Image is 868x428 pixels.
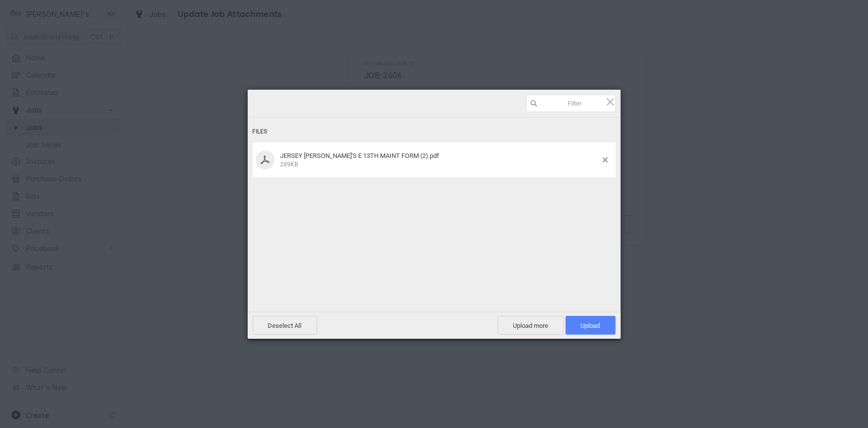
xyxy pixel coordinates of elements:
input: Filter [526,95,616,112]
span: Deselect All [253,316,317,335]
span: JERSEY [PERSON_NAME]'S E 13TH MAINT FORM (2).pdf [281,152,440,159]
span: Click here or hit ESC to close picker [605,96,616,107]
span: Upload more [498,316,564,335]
span: 289KB [281,161,298,168]
div: Files [253,123,616,141]
div: JERSEY MIKE'S E 13TH MAINT FORM (2).pdf [278,152,603,168]
span: Upload [566,316,616,335]
span: Upload [581,322,600,329]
